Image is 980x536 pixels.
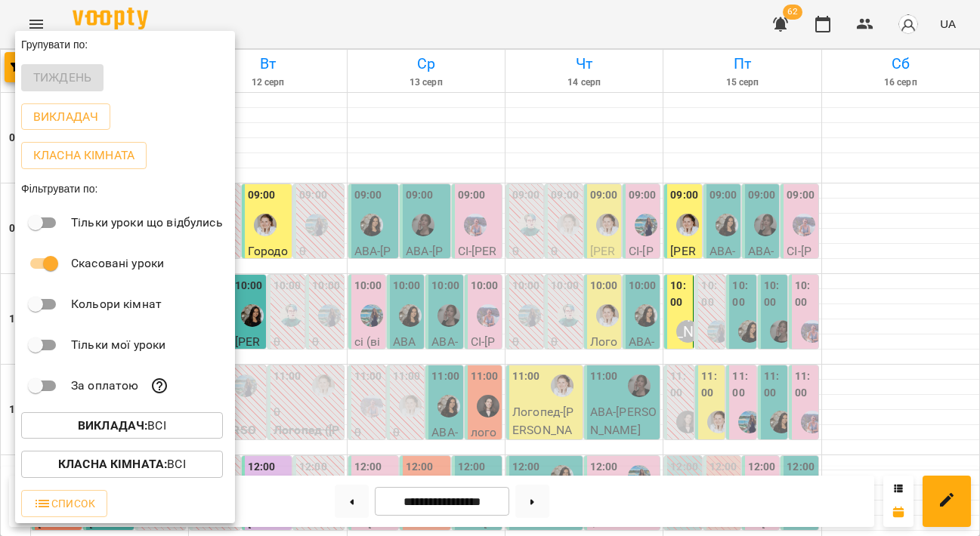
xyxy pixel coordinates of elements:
[58,455,186,473] p: Всі
[21,490,107,517] button: Список
[71,377,138,395] p: За оплатою
[78,418,147,433] b: Викладач :
[15,175,235,202] div: Фільтрувати по:
[71,254,164,273] p: Скасовані уроки
[33,108,98,126] p: Викладач
[21,412,223,439] button: Викладач:Всі
[71,214,223,232] p: Тільки уроки що відбулись
[33,146,134,165] p: Класна кімната
[78,417,166,435] p: Всі
[58,457,167,471] b: Класна кімната :
[21,451,223,478] button: Класна кімната:Всі
[21,103,110,131] button: Викладач
[71,295,162,313] p: Кольори кімнат
[71,336,165,354] p: Тільки мої уроки
[33,494,95,513] span: Список
[21,142,147,169] button: Класна кімната
[15,31,235,58] div: Групувати по:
